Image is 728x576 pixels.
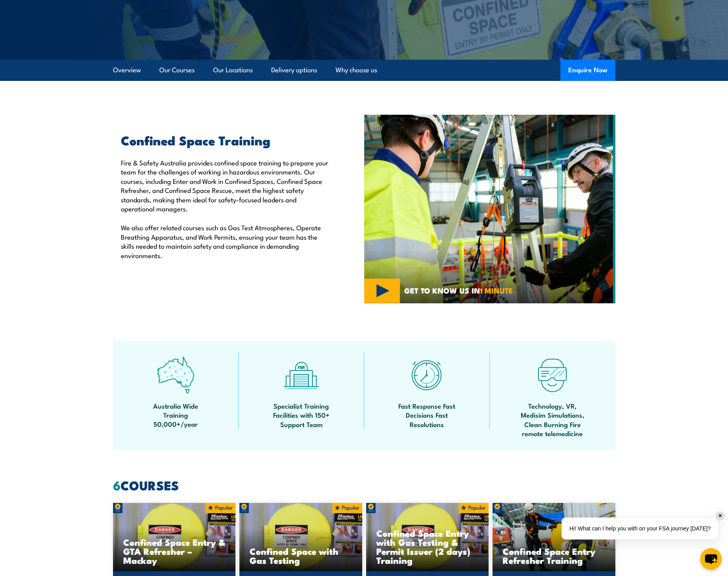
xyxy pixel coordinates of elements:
button: Enquire Now [560,60,615,81]
a: Delivery options [271,60,317,81]
h3: Confined Space Entry & GTA Refresher – Mackay [123,537,226,565]
strong: 6 [113,475,120,495]
span: Fast Response Fast Decisions Fast Resolutions [392,401,462,429]
img: auswide-icon [157,356,194,394]
div: ✕ [716,512,724,520]
span: Specialist Training Facilities with 150+ Support Team [266,401,337,429]
span: GET TO KNOW US IN [404,287,513,294]
strong: 1 MINUTE [480,284,513,296]
h3: Confined Space Entry Refresher Training [503,547,605,565]
h3: Confined Space with Gas Testing [250,547,352,565]
p: Fire & Safety Australia provides confined space training to prepare your team for the challenges ... [121,158,328,213]
img: tech-icon [534,356,571,394]
img: fast-icon [408,356,445,394]
a: Overview [113,60,141,81]
div: Hi! What can I help you with on your FSA journey [DATE]? [562,517,719,539]
img: facilities-icon [283,356,320,394]
h2: Confined Space Training [121,134,328,145]
a: Our Courses [159,60,195,81]
h3: Confined Space Entry with Gas Testing & Permit Issuer (2 days) Training [376,528,479,565]
a: Why choose us [336,60,377,81]
h2: COURSES [113,479,615,490]
p: We also offer related courses such as Gas Test Atmospheres, Operate Breathing Apparatus, and Work... [121,223,328,260]
img: Confined Space Courses Australia [364,115,615,303]
span: Australia Wide Training 50,000+/year [140,401,211,429]
span: Technology, VR, Medisim Simulations, Clean Burning Fire remote telemedicine [517,401,588,438]
a: Our Locations [213,60,253,81]
button: chat-button [700,548,722,570]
